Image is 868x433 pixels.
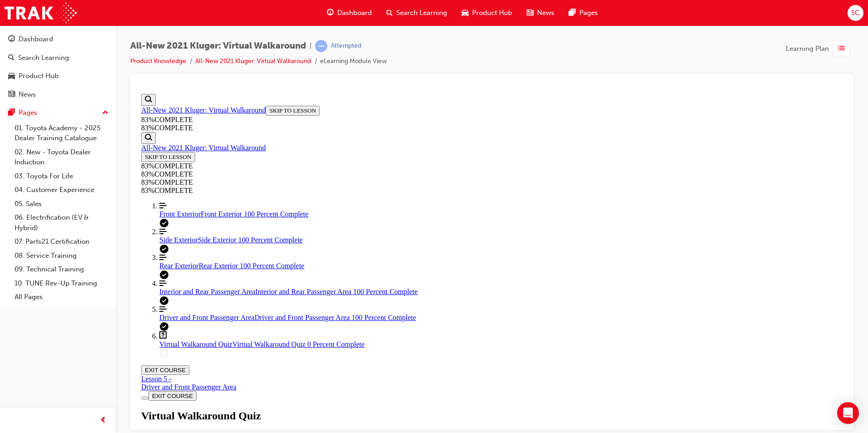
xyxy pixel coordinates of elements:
[4,29,112,104] button: DashboardSearch LearningProduct HubNews
[100,415,107,426] span: prev-icon
[4,88,705,96] div: 83 % COMPLETE
[4,72,131,80] div: 83 % COMPLETE
[462,7,469,19] span: car-icon
[19,34,53,44] div: Dashboard
[11,169,112,183] a: 03. Toyota For Life
[63,120,171,128] span: Front Exterior 100 Percent Complete
[11,211,112,235] a: 06. Electrification (EV & Hybrid)
[4,49,112,66] a: Search Learning
[19,108,37,118] div: Pages
[4,68,112,84] a: Product Hub
[11,235,112,249] a: 07. Parts21 Certification
[786,44,829,54] span: Learning Plan
[22,197,118,205] span: Interior and Rear Passenger Area
[4,34,705,42] div: 83 % COMPLETE
[4,42,131,88] section: Course Information
[837,402,859,424] div: Open Intercom Messenger
[18,53,69,63] div: Search Learning
[22,138,705,154] a: Side Exterior 100 Percent Complete
[195,57,311,65] a: All-New 2021 Kluger: Virtual Walkaround
[537,8,554,18] span: News
[4,80,131,88] div: 83 % COMPLETE
[527,7,533,19] span: news-icon
[569,7,576,19] span: pages-icon
[22,189,705,206] a: Interior and Rear Passenger Area 100 Percent Complete
[848,5,863,21] button: SC
[22,172,61,179] span: Rear Exterior
[310,41,311,51] span: |
[4,96,705,104] div: 83 % COMPLETE
[4,31,112,48] a: Dashboard
[117,223,279,231] span: Driver and Front Passenger Area 100 Percent Complete
[454,4,519,22] a: car-iconProduct Hub
[130,41,306,51] span: All-New 2021 Kluger: Virtual Walkaround
[4,320,705,332] div: Virtual Walkaround Quiz
[331,42,361,50] div: Attempted
[4,4,18,15] button: Show Search Bar
[11,276,112,290] a: 10. TUNE Rev-Up Training
[130,57,186,65] a: Product Knowledge
[4,306,11,309] button: Toggle Course Overview
[327,7,334,19] span: guage-icon
[472,8,512,18] span: Product Hub
[11,290,112,304] a: All Pages
[11,121,112,145] a: 01. Toyota Academy - 2025 Dealer Training Catalogue
[4,4,705,268] section: Course Overview
[22,146,60,153] span: Side Exterior
[60,146,165,153] span: Side Exterior 100 Percent Complete
[851,8,860,18] span: SC
[379,4,454,22] a: search-iconSearch Learning
[320,56,387,67] li: eLearning Module View
[11,262,112,276] a: 09. Technical Training
[4,104,112,121] button: Pages
[4,42,18,54] button: Show Search Bar
[4,16,128,24] a: All-New 2021 Kluger: Virtual Walkaround
[8,91,15,99] span: news-icon
[4,293,99,301] div: Driver and Front Passenger Area
[8,72,15,80] span: car-icon
[118,197,280,205] span: Interior and Rear Passenger Area 100 Percent Complete
[19,71,59,81] div: Product Hub
[11,249,112,263] a: 08. Service Training
[8,54,15,62] span: search-icon
[11,197,112,211] a: 05. Sales
[22,120,63,128] span: Front Exterior
[320,4,379,22] a: guage-iconDashboard
[4,54,128,61] a: All-New 2021 Kluger: Virtual Walkaround
[4,86,112,103] a: News
[786,40,853,57] button: Learning Plan
[22,223,117,231] span: Driver and Front Passenger Area
[386,7,393,19] span: search-icon
[4,62,58,72] button: SKIP TO LESSON
[519,4,562,22] a: news-iconNews
[8,35,15,44] span: guage-icon
[4,285,99,301] a: Lesson 5 - Driver and Front Passenger Area
[22,250,95,258] span: Virtual Walkaround Quiz
[315,40,327,52] span: learningRecordVerb_ATTEMPT-icon
[4,275,52,285] button: EXIT COURSE
[396,8,447,18] span: Search Learning
[4,112,705,268] nav: Course Outline
[22,215,705,231] a: Driver and Front Passenger Area 100 Percent Complete
[95,250,227,258] span: Virtual Walkaround Quiz 0 Percent Complete
[102,107,108,119] span: up-icon
[4,4,705,42] section: Course Information
[22,163,705,180] a: Rear Exterior 100 Percent Complete
[337,8,372,18] span: Dashboard
[19,89,36,100] div: News
[579,8,598,18] span: Pages
[11,145,112,169] a: 02. New - Toyota Dealer Induction
[61,172,167,179] span: Rear Exterior 100 Percent Complete
[838,43,845,54] span: list-icon
[4,285,99,301] div: Lesson 5 -
[11,183,112,197] a: 04. Customer Experience
[11,301,59,310] button: EXIT COURSE
[22,241,705,258] a: Virtual Walkaround Quiz 0 Percent Complete
[22,112,705,128] a: Front Exterior 100 Percent Complete
[5,3,77,23] img: Trak
[4,341,705,349] div: Lesson 6 of 6
[8,109,15,117] span: pages-icon
[562,4,605,22] a: pages-iconPages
